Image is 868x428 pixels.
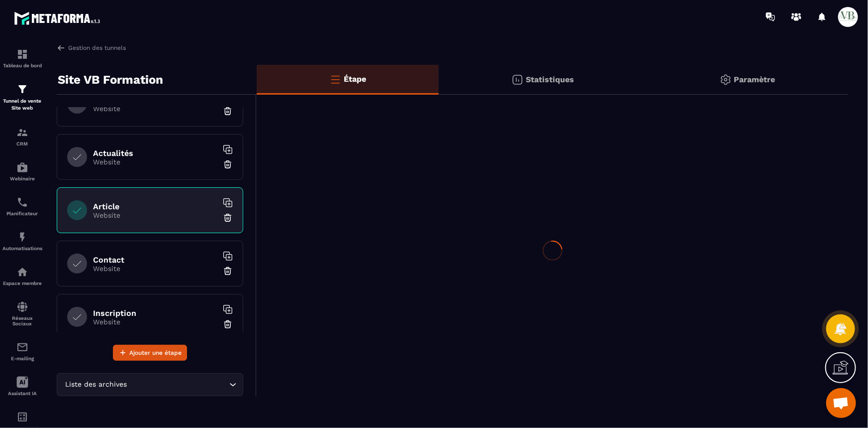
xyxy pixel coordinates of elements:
a: formationformationTableau de bord [2,41,42,76]
span: Ajouter une étape [129,348,182,358]
p: Site VB Formation [58,70,163,90]
p: Website [93,265,217,273]
img: trash [223,106,233,116]
p: Tunnel de vente Site web [2,98,42,112]
img: formation [16,127,28,139]
p: Automatisations [2,246,42,251]
span: Liste des archives [63,379,129,390]
p: Website [93,211,217,219]
p: E-mailing [2,356,42,361]
img: trash [223,266,233,276]
p: Espace membre [2,281,42,286]
img: automations [16,161,28,173]
div: Ouvrir le chat [826,388,856,418]
img: bars-o.4a397970.svg [329,73,341,85]
img: scheduler [16,196,28,208]
p: Tableau de bord [2,63,42,68]
h6: Contact [93,255,217,265]
img: trash [223,213,233,223]
input: Search for option [129,379,227,390]
img: social-network [16,301,28,313]
a: schedulerschedulerPlanificateur [2,189,42,224]
img: trash [223,319,233,329]
img: formation [16,83,28,95]
p: Website [93,158,217,166]
img: automations [16,266,28,278]
img: accountant [16,411,28,423]
p: Website [93,318,217,326]
a: automationsautomationsEspace membre [2,259,42,293]
p: Assistant IA [2,391,42,396]
a: Assistant IA [2,369,42,404]
p: Planificateur [2,211,42,216]
img: stats.20deebd0.svg [511,74,523,86]
a: formationformationTunnel de vente Site web [2,76,42,119]
p: Webinaire [2,176,42,181]
p: Website [93,105,217,113]
p: Réseaux Sociaux [2,315,42,326]
img: logo [14,9,103,27]
a: social-networksocial-networkRéseaux Sociaux [2,293,42,334]
img: email [16,341,28,353]
img: arrow [57,43,66,52]
a: Gestion des tunnels [57,43,126,52]
a: automationsautomationsWebinaire [2,154,42,189]
div: Search for option [57,373,243,396]
img: automations [16,231,28,243]
h6: Actualités [93,148,217,158]
img: trash [223,159,233,169]
p: CRM [2,141,42,146]
img: setting-gr.5f69749f.svg [720,74,732,86]
p: Étape [344,74,366,84]
h6: Article [93,202,217,211]
a: automationsautomationsAutomatisations [2,224,42,259]
h6: Inscription [93,308,217,318]
button: Ajouter une étape [113,345,187,361]
a: emailemailE-mailing [2,334,42,369]
img: formation [16,48,28,60]
a: formationformationCRM [2,119,42,154]
p: Statistiques [526,75,574,84]
p: Paramètre [734,75,775,84]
